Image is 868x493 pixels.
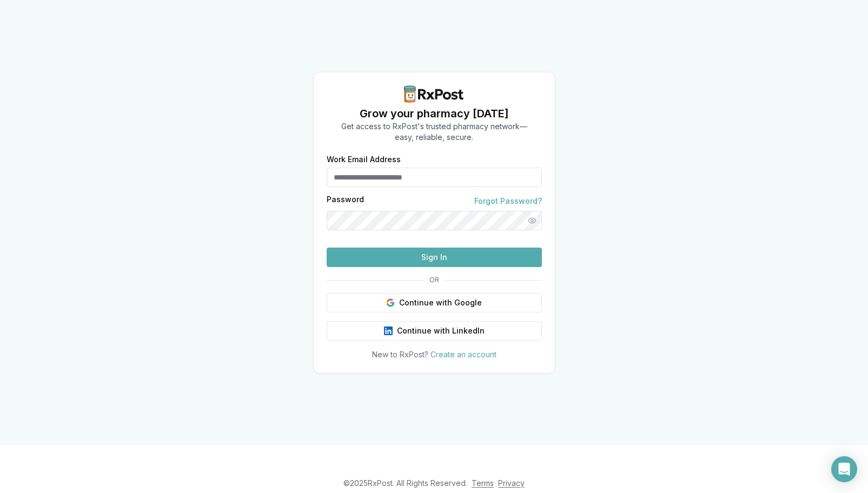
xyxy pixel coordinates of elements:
[425,276,443,284] span: OR
[341,121,527,143] p: Get access to RxPost's trusted pharmacy network— easy, reliable, secure.
[384,327,393,335] img: LinkedIn
[472,478,494,488] a: Terms
[831,456,857,482] div: Open Intercom Messenger
[327,156,542,163] label: Work Email Address
[327,248,542,267] button: Sign In
[386,298,395,307] img: Google
[474,196,542,206] a: Forgot Password?
[341,106,527,121] h1: Grow your pharmacy [DATE]
[327,321,542,341] button: Continue with LinkedIn
[327,293,542,312] button: Continue with Google
[522,211,542,230] button: Show password
[498,478,525,488] a: Privacy
[372,350,428,359] span: New to RxPost?
[430,350,496,359] a: Create an account
[400,85,469,103] img: RxPost Logo
[327,196,364,206] label: Password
